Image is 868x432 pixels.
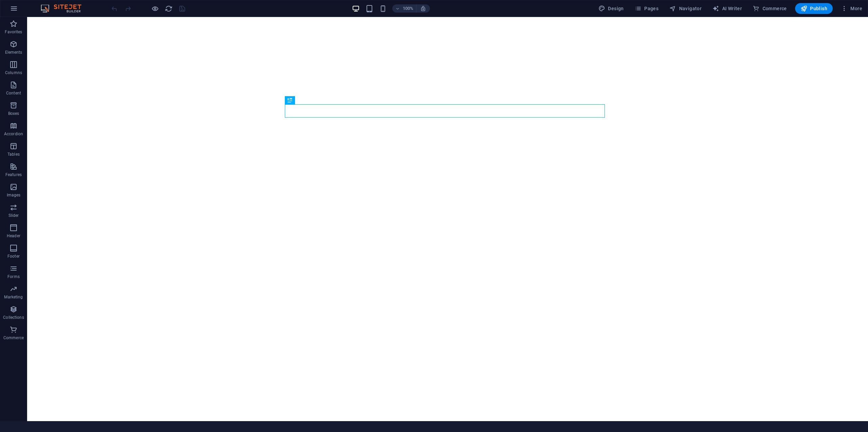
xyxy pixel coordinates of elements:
[392,4,416,13] button: 100%
[795,3,833,14] button: Publish
[151,4,159,13] button: Click here to leave preview mode and continue editing
[8,213,19,218] p: Slider
[710,3,745,14] button: AI Writer
[7,233,20,239] p: Header
[753,5,787,12] span: Commerce
[6,90,21,96] p: Content
[3,315,24,320] p: Collections
[39,4,90,13] img: Editor Logo
[7,254,20,259] p: Footer
[402,4,413,13] h6: 100%
[841,5,862,12] span: More
[7,152,20,157] p: Tables
[801,5,827,12] span: Publish
[420,5,426,12] i: On resize automatically adjust zoom level to fit chosen device.
[5,50,22,55] p: Elements
[5,172,22,177] p: Features
[164,4,173,13] button: reload
[3,335,24,341] p: Commerce
[838,3,865,14] button: More
[165,5,173,13] i: Reload page
[750,3,790,14] button: Commerce
[8,111,19,116] p: Boxes
[4,294,23,300] p: Marketing
[596,3,627,14] div: Design (Ctrl+Alt+Y)
[669,5,702,12] span: Navigator
[635,5,658,12] span: Pages
[712,5,742,12] span: AI Writer
[4,131,23,137] p: Accordion
[7,192,21,198] p: Images
[5,29,22,35] p: Favorites
[667,3,704,14] button: Navigator
[5,70,22,75] p: Columns
[632,3,661,14] button: Pages
[598,5,624,12] span: Design
[596,3,627,14] button: Design
[7,274,20,279] p: Forms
